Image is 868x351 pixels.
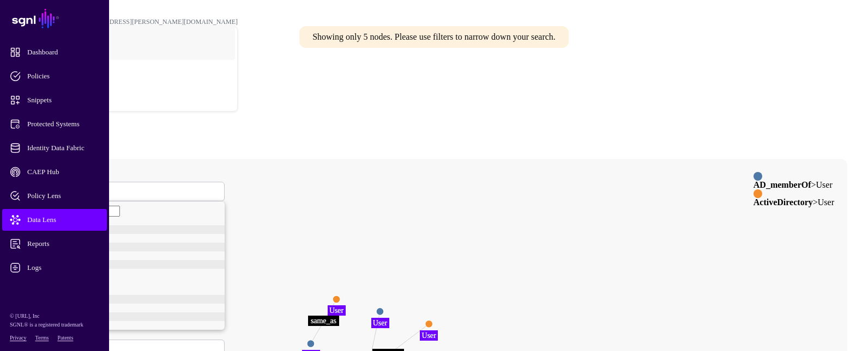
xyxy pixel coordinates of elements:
strong: ActiveDirectory [754,198,813,207]
a: Policy Lens [2,185,107,207]
a: Data Lens [2,209,107,231]
a: Terms [35,335,49,341]
a: Protected Systems [2,113,107,135]
span: Reports [10,238,117,249]
a: SGNL [7,7,103,30]
div: [PERSON_NAME][EMAIL_ADDRESS][PERSON_NAME][DOMAIN_NAME] [22,18,238,26]
a: Dashboard [2,41,107,63]
div: Log out [22,95,237,103]
div: MySQL [34,260,225,269]
div: > User [754,198,834,207]
a: Logs [2,257,107,279]
a: CAEP Hub [2,161,107,183]
span: Policies [10,71,117,82]
div: Showing only 5 nodes. Please use filters to narrow down your search. [299,26,569,48]
a: Privacy [10,335,27,341]
text: same_as [311,317,336,325]
text: User [422,331,437,339]
span: Identity Data Fabric [10,143,117,153]
span: Snippets [10,95,117,106]
div: ActiveDirectory [34,312,225,321]
span: Logs [10,262,117,273]
p: © [URL], Inc [10,312,99,321]
a: Patents [57,335,73,341]
div: AD_memberOf [34,225,225,234]
span: CAEP Hub [10,167,117,177]
a: POC [22,57,237,91]
text: User [373,319,388,327]
div: Atlas [34,295,225,304]
div: > User [754,181,834,189]
span: Dashboard [10,47,117,58]
span: Data Lens [10,214,117,225]
strong: AD_memberOf [754,180,811,189]
a: Identity Data Fabric [2,137,107,159]
span: Protected Systems [10,119,117,130]
span: Policy Lens [10,190,117,201]
div: DB2 [34,243,225,251]
a: Policies [2,65,107,87]
h2: Data Lens [4,128,864,143]
a: Reports [2,233,107,255]
p: SGNL® is a registered trademark [10,321,99,329]
a: Admin [2,281,107,303]
a: Snippets [2,89,107,111]
text: User [329,306,344,315]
